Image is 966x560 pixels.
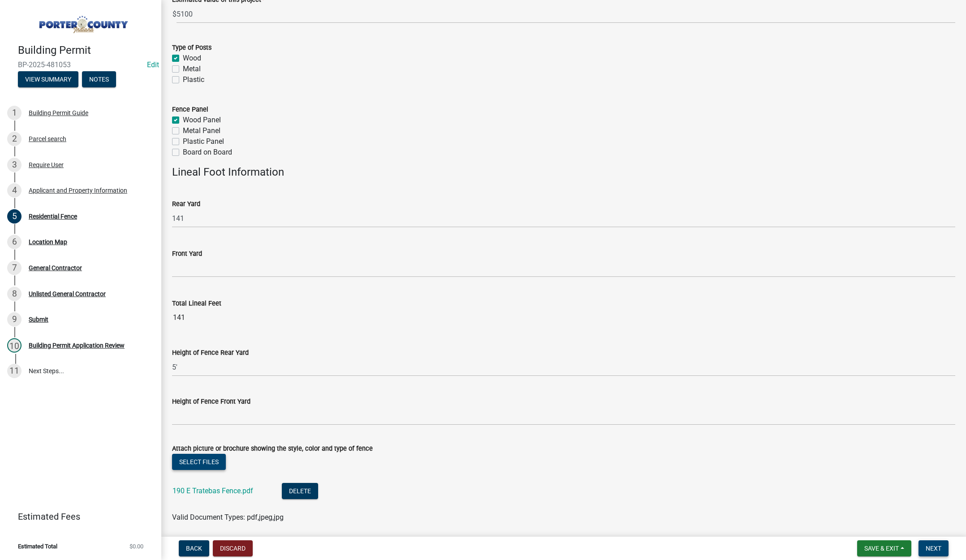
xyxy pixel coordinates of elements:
button: Delete [282,483,318,499]
div: 8 [7,287,22,301]
button: Next [919,540,949,556]
a: Estimated Fees [7,508,147,526]
label: Height of Fence Front Yard [172,399,250,405]
wm-modal-confirm: Notes [82,76,116,83]
label: Attach picture or brochure showing the style, color and type of fence [172,446,373,452]
label: Fence Panel [172,107,208,113]
span: Valid Document Types: pdf,jpeg,jpg [172,513,284,521]
div: Applicant and Property Information [29,187,127,194]
label: Total Lineal Feet [172,301,221,307]
span: BP-2025-481053 [18,60,143,69]
div: Unlisted General Contractor [29,291,106,297]
div: 7 [7,261,22,275]
a: Edit [147,60,159,69]
div: Require User [29,162,64,168]
button: Discard [213,540,253,556]
h4: Building Permit [18,44,154,57]
div: Building Permit Application Review [29,342,125,349]
span: $0.00 [129,543,143,549]
button: Select files [172,454,226,470]
span: Next [926,545,941,552]
label: Board on Board [183,147,232,158]
a: 190 E Tratebas Fence.pdf [172,487,253,495]
label: Plastic [183,74,204,85]
button: Save & Exit [857,540,911,556]
label: Type of Posts [172,45,211,51]
wm-modal-confirm: Delete Document [282,487,318,496]
div: 10 [7,338,22,353]
button: Notes [82,71,116,87]
h4: Lineal Foot Information [172,166,955,179]
wm-modal-confirm: Edit Application Number [147,60,159,69]
div: 4 [7,183,22,198]
span: Save & Exit [864,545,899,552]
button: Back [179,540,209,556]
div: 6 [7,235,22,249]
label: Height of Fence Rear Yard [172,350,249,356]
div: Residential Fence [29,213,77,220]
div: 3 [7,158,22,172]
div: 1 [7,106,22,120]
div: Submit [29,316,48,323]
div: 5 [7,209,22,224]
div: General Contractor [29,265,82,271]
div: 11 [7,364,22,378]
label: Wood [183,53,201,64]
span: $ [172,5,177,23]
span: Back [186,545,202,552]
div: Parcel search [29,136,66,142]
div: 9 [7,312,22,327]
button: View Summary [18,71,78,87]
div: Building Permit Guide [29,110,88,116]
wm-modal-confirm: Summary [18,76,78,83]
label: Plastic Panel [183,136,224,147]
label: Rear Yard [172,201,200,207]
img: Porter County, Indiana [18,9,147,34]
div: Location Map [29,239,67,245]
label: Wood Panel [183,115,221,125]
div: 2 [7,132,22,146]
label: Metal Panel [183,125,220,136]
span: Estimated Total [18,543,57,549]
label: Front Yard [172,251,202,257]
label: Metal [183,64,201,74]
